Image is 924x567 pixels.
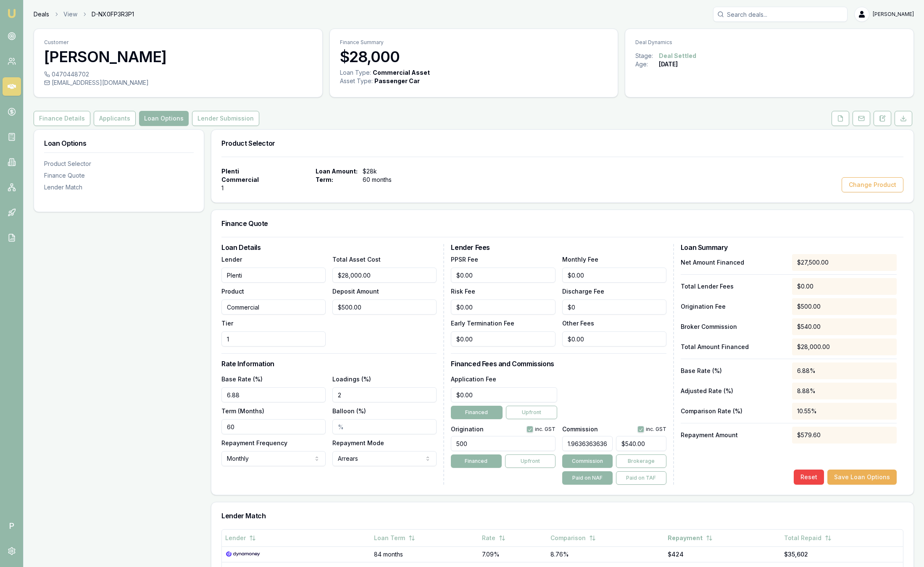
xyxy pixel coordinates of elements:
input: $ [451,331,555,346]
button: Rate [482,530,505,546]
div: [EMAIL_ADDRESS][DOMAIN_NAME] [44,79,312,87]
input: % [332,419,437,434]
td: 7.09% [479,546,547,562]
h3: Product Selector [221,140,903,147]
button: Change Product [842,177,903,192]
div: 6.88% [792,362,897,379]
button: Repayment [668,530,713,546]
label: Other Fees [562,320,594,327]
div: Finance Quote [44,171,194,180]
label: PPSR Fee [451,256,478,263]
button: Total Repaid [784,530,832,546]
a: Lender Submission [190,111,261,126]
input: $ [451,268,555,283]
label: Lender [221,256,242,263]
input: $ [332,268,437,283]
button: Lender [225,530,256,546]
a: View [63,10,77,18]
input: $ [562,299,666,315]
h3: Loan Summary [681,244,897,251]
h3: Lender Fees [451,244,666,251]
input: $ [451,299,555,315]
label: Base Rate (%) [221,375,263,383]
div: Loan Type: [340,68,371,77]
p: Finance Summary [340,39,608,46]
td: 84 months [371,546,479,562]
p: Total Lender Fees [681,282,785,291]
button: Paid on TAF [616,471,666,485]
label: Repayment Mode [332,439,384,446]
span: 1 [221,184,224,192]
input: $ [562,331,666,346]
button: Brokerage [616,454,666,468]
label: Origination [451,426,484,432]
h3: Financed Fees and Commissions [451,360,666,367]
div: $0.00 [792,278,897,295]
input: Search deals [713,7,848,22]
h3: [PERSON_NAME] [44,48,312,65]
h3: $28,000 [340,48,608,65]
nav: breadcrumb [34,10,134,18]
button: Applicants [94,111,136,126]
input: $ [332,299,437,315]
div: $35,602 [784,550,900,559]
button: Loan Options [139,111,189,126]
button: Reset [794,470,824,485]
button: Comparison [550,530,596,546]
label: Balloon (%) [332,407,366,415]
h3: Loan Options [44,140,194,147]
span: Term: [316,176,358,184]
button: Paid on NAF [562,471,613,485]
h3: Rate Information [221,360,437,367]
input: % [562,436,613,451]
a: Loan Options [137,111,190,126]
label: Loadings (%) [332,375,371,383]
p: Total Amount Financed [681,343,785,351]
div: 10.55% [792,403,897,420]
button: Upfront [505,454,555,468]
a: Deals [34,10,49,18]
label: Monthly Fee [562,256,598,263]
div: Lender Match [44,183,194,192]
input: % [332,387,437,402]
img: emu-icon-u.png [7,8,17,18]
label: Product [221,288,244,295]
div: [DATE] [659,60,678,68]
label: Total Asset Cost [332,256,381,263]
h3: Lender Match [221,512,903,519]
span: D-NX0FP3R3P1 [92,10,134,18]
label: Commission [562,426,598,432]
button: Lender Submission [192,111,259,126]
label: Risk Fee [451,288,475,295]
h3: Loan Details [221,244,437,251]
p: Comparison Rate (%) [681,407,785,415]
div: 8.88% [792,383,897,399]
button: Financed [451,454,501,468]
img: Dynamoney [225,551,261,558]
p: Repayment Amount [681,431,785,439]
label: Deposit Amount [332,288,379,295]
p: Base Rate (%) [681,367,785,375]
div: Product Selector [44,160,194,168]
div: Passenger Car [374,77,420,85]
div: Stage: [635,52,659,60]
span: 60 months [363,176,406,184]
h3: Finance Quote [221,220,903,227]
div: $579.60 [792,427,897,444]
p: Customer [44,39,312,46]
input: $ [562,268,666,283]
div: $540.00 [792,318,897,335]
button: Commission [562,454,613,468]
label: Discharge Fee [562,288,604,295]
button: Upfront [506,406,557,419]
span: Commercial [221,176,259,184]
div: 0470448702 [44,70,312,79]
button: Loan Term [374,530,415,546]
div: Deal Settled [659,52,696,60]
input: $ [451,387,557,402]
span: Plenti [221,167,239,176]
span: $28k [363,167,406,176]
div: inc. GST [637,426,666,433]
td: 8.76% [547,546,664,562]
div: $28,000.00 [792,339,897,355]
